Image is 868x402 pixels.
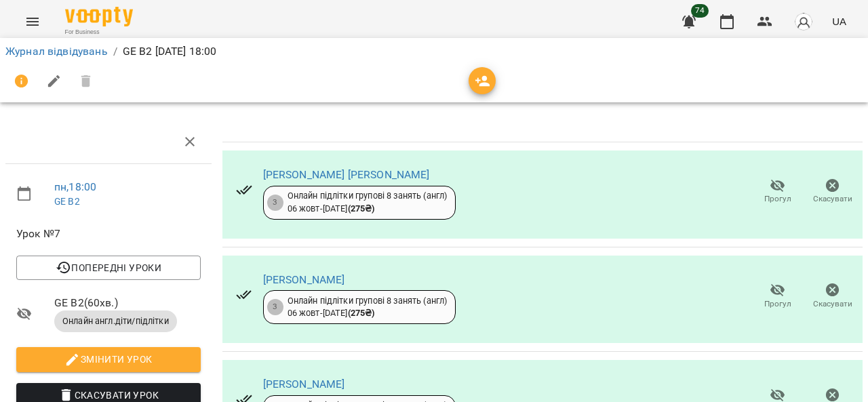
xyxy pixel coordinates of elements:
span: For Business [65,28,133,37]
a: Журнал відвідувань [5,45,108,58]
p: GE B2 [DATE] 18:00 [123,43,217,60]
b: ( 275 ₴ ) [348,308,375,318]
span: GE B2 ( 60 хв. ) [54,295,201,311]
span: Прогул [764,193,791,205]
a: [PERSON_NAME] [PERSON_NAME] [263,168,430,181]
img: avatar_s.png [794,12,813,31]
a: [PERSON_NAME] [263,378,345,390]
button: UA [827,9,852,34]
img: Voopty Logo [65,7,133,26]
span: Урок №7 [16,226,201,242]
button: Прогул [750,173,805,211]
button: Скасувати [805,173,860,211]
div: 3 [267,299,283,315]
b: ( 275 ₴ ) [348,203,375,214]
a: GE B2 [54,196,80,207]
a: [PERSON_NAME] [263,273,345,286]
span: Попередні уроки [27,260,190,276]
span: Скасувати [813,193,852,205]
span: Скасувати [813,298,852,310]
span: UA [832,14,846,28]
span: Змінити урок [27,351,190,367]
a: пн , 18:00 [54,180,96,193]
button: Скасувати [805,277,860,315]
div: 3 [267,195,283,211]
span: 74 [691,4,709,18]
nav: breadcrumb [5,43,863,60]
button: Прогул [750,277,805,315]
button: Попередні уроки [16,256,201,280]
span: Прогул [764,298,791,310]
span: Онлайн англ.діти/підлітки [54,315,177,327]
button: Menu [16,5,49,38]
div: Онлайн підлітки групові 8 занять (англ) 06 жовт - [DATE] [288,295,448,320]
div: Онлайн підлітки групові 8 занять (англ) 06 жовт - [DATE] [288,190,448,215]
li: / [113,43,117,60]
button: Змінити урок [16,347,201,371]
